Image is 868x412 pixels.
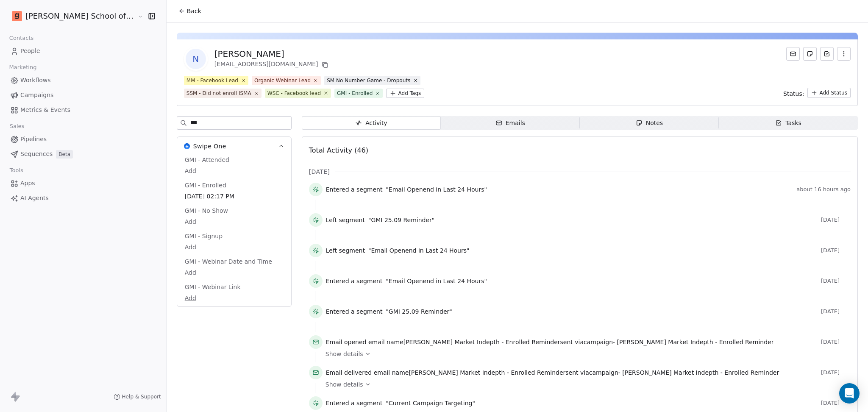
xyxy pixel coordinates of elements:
a: Show details [325,380,845,389]
div: SSM - Did not enroll ISMA [186,89,251,97]
span: "Current Campaign Targeting" [386,399,475,407]
span: email name sent via campaign - [326,368,779,377]
span: Left segment [326,216,365,224]
a: Campaigns [7,88,159,102]
span: [PERSON_NAME] Market Indepth - Enrolled Reminder [622,369,779,376]
span: GMI - Enrolled [183,181,228,189]
span: Add [185,268,284,277]
span: [PERSON_NAME] School of Finance LLP [25,11,136,22]
div: Notes [636,119,663,128]
a: People [7,44,159,58]
span: Email delivered [326,369,372,376]
span: Back [187,7,201,15]
span: [DATE] 02:17 PM [185,192,284,200]
span: Entered a segment [326,307,383,316]
button: Swipe OneSwipe One [177,137,291,156]
div: Tasks [775,119,801,128]
div: Organic Webinar Lead [254,77,311,84]
span: about 16 hours ago [796,186,851,193]
span: Marketing [6,61,40,74]
span: [PERSON_NAME] Market Indepth - Enrolled Reminder [617,339,774,345]
span: GMI - Signup [183,232,224,240]
span: Add [185,294,284,302]
span: [DATE] [821,308,851,315]
span: Metrics & Events [20,106,70,114]
a: Pipelines [7,132,159,146]
span: Show details [325,380,363,389]
span: Add [185,243,284,251]
span: [DATE] [821,278,851,284]
a: Apps [7,176,159,190]
span: Pipelines [20,135,47,144]
div: SM No Number Game - Dropouts [327,77,410,84]
span: [DATE] [821,369,851,376]
div: MM - Facebook Lead [186,77,238,84]
button: Add Status [807,88,851,98]
span: Contacts [6,32,37,45]
span: Show details [325,350,363,358]
div: Swipe OneSwipe One [177,156,291,306]
span: [DATE] [821,339,851,345]
span: Tools [6,164,27,177]
span: email name sent via campaign - [326,338,774,346]
div: [EMAIL_ADDRESS][DOMAIN_NAME] [214,60,330,70]
span: People [20,47,40,56]
span: GMI - Webinar Link [183,283,242,291]
button: [PERSON_NAME] School of Finance LLP [10,9,132,23]
span: Left segment [326,246,365,255]
span: "Email Openend in Last 24 Hours" [368,246,470,255]
div: [PERSON_NAME] [214,48,330,60]
a: Workflows [7,73,159,87]
span: "Email Openend in Last 24 Hours" [386,277,487,285]
div: Open Intercom Messenger [839,383,860,404]
span: Entered a segment [326,277,383,285]
span: Total Activity (46) [309,146,368,154]
span: Campaigns [20,91,53,100]
div: Emails [495,119,525,128]
span: Swipe One [193,142,226,150]
span: Apps [20,179,35,188]
span: [DATE] [821,247,851,254]
span: [DATE] [821,400,851,406]
span: Sequences [20,150,53,159]
a: SequencesBeta [7,147,159,161]
span: [DATE] [309,167,330,176]
span: GMI - Webinar Date and Time [183,257,274,266]
span: AI Agents [20,194,49,203]
span: Help & Support [122,393,161,400]
img: Swipe One [184,143,190,149]
button: Add Tags [386,89,424,98]
span: "GMI 25.09 Reminder" [386,307,452,316]
span: GMI - No Show [183,206,230,215]
a: AI Agents [7,191,159,205]
div: GMI - Enrolled [337,89,373,97]
a: Show details [325,350,845,358]
span: Entered a segment [326,185,383,194]
span: Beta [56,150,73,159]
button: Back [173,3,206,19]
span: Sales [6,120,28,133]
span: Add [185,167,284,175]
span: Workflows [20,76,51,85]
a: Metrics & Events [7,103,159,117]
span: [DATE] [821,217,851,223]
span: [PERSON_NAME] Market Indepth - Enrolled Reminder [403,339,560,345]
span: Add [185,217,284,226]
div: WSC - Facebook lead [267,89,321,97]
span: "Email Openend in Last 24 Hours" [386,185,487,194]
span: GMI - Attended [183,156,231,164]
img: Goela%20School%20Logos%20(4).png [12,11,22,21]
span: Entered a segment [326,399,383,407]
span: "GMI 25.09 Reminder" [368,216,434,224]
span: [PERSON_NAME] Market Indepth - Enrolled Reminder [409,369,565,376]
a: Help & Support [114,393,161,400]
span: Email opened [326,339,367,345]
span: Status: [783,89,804,98]
span: n [186,49,206,69]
